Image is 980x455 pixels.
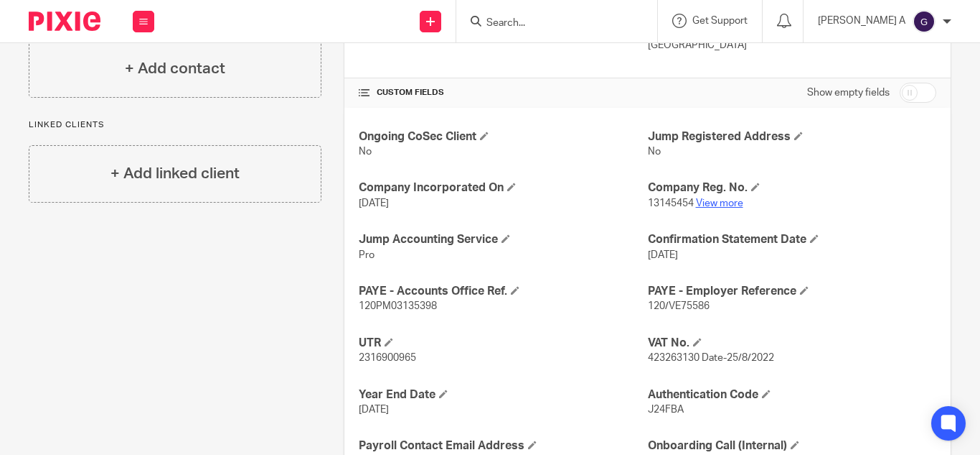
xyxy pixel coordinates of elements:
span: Pro [359,250,374,260]
span: 120PM03135398 [359,301,437,311]
span: 13145454 [648,198,694,208]
h4: Company Incorporated On [359,180,647,196]
h4: UTR [359,336,647,351]
p: Linked clients [29,119,321,131]
h4: Jump Accounting Service [359,232,647,247]
h4: Payroll Contact Email Address [359,438,647,454]
h4: Onboarding Call (Internal) [648,438,936,454]
img: Pixie [29,12,100,31]
h4: CUSTOM FIELDS [359,87,647,98]
h4: Ongoing CoSec Client [359,129,647,144]
h4: VAT No. [648,336,936,351]
span: 2316900965 [359,353,416,363]
input: Search [485,17,614,30]
h4: Jump Registered Address [648,129,936,144]
h4: PAYE - Accounts Office Ref. [359,284,647,299]
span: No [359,147,372,157]
span: [DATE] [359,198,389,208]
h4: Year End Date [359,387,647,403]
h4: Company Reg. No. [648,180,936,196]
h4: PAYE - Employer Reference [648,284,936,299]
span: 423263130 Date-25/8/2022 [648,353,774,363]
span: [DATE] [648,250,678,260]
img: svg%3E [913,10,936,33]
span: Get Support [692,16,748,26]
span: 120/VE75586 [648,301,710,311]
p: [PERSON_NAME] A [818,14,905,28]
span: J24FBA [648,405,684,415]
h4: Authentication Code [648,387,936,403]
h4: + Add contact [125,58,225,80]
span: No [648,147,661,157]
p: [GEOGRAPHIC_DATA] [648,38,936,52]
h4: + Add linked client [110,162,240,185]
label: Show empty fields [807,86,890,100]
h4: Confirmation Statement Date [648,232,936,247]
span: [DATE] [359,405,389,415]
a: View more [696,198,743,208]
